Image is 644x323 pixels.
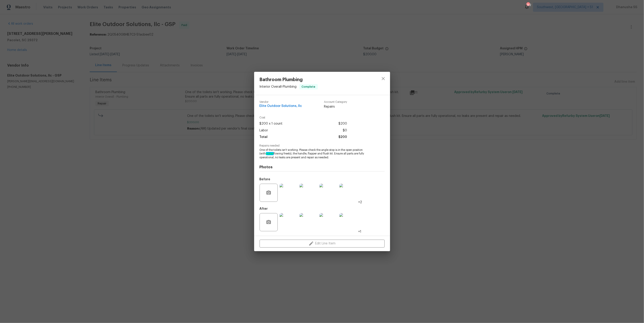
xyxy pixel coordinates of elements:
h5: After [260,207,268,210]
span: One of the toilets isn't working. Please check the angle stop is in the open position (with flowi... [260,148,372,159]
button: close [378,73,389,84]
span: $200 [338,121,347,127]
span: +1 [358,229,362,234]
span: Vendor [260,101,302,104]
span: Repairs needed [260,144,385,147]
em: water [266,152,274,155]
div: 762 [526,3,530,7]
h4: Photos [260,165,385,169]
span: $200 [338,134,347,140]
span: Account Category [324,101,347,104]
span: Interior Overall - Plumbing [260,85,297,88]
span: Total [260,134,268,140]
h5: Before [260,178,270,181]
span: +2 [358,200,362,205]
span: $0 [343,127,347,134]
span: Labor [260,127,268,134]
span: Complete [300,84,317,89]
span: $200 x 1 count [260,121,283,127]
span: Repairs [324,104,347,109]
span: Cost [260,116,347,119]
span: Elite Outdoor Solutions, llc [260,104,302,108]
span: Bathroom Plumbing [260,77,318,82]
